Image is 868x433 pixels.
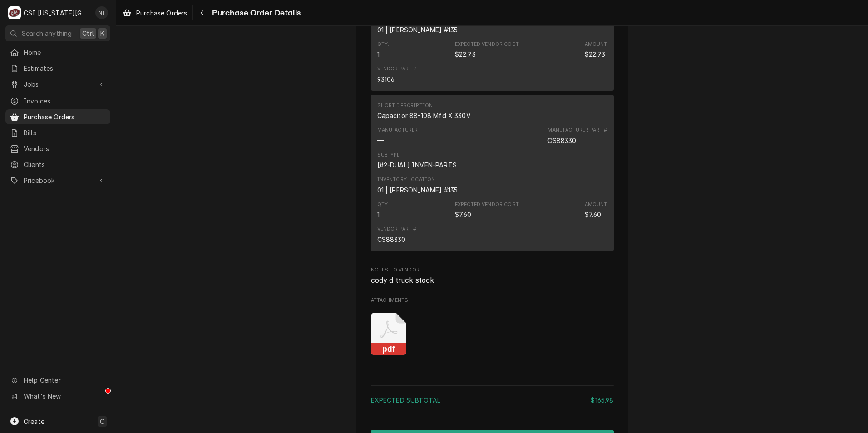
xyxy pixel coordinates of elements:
[5,173,110,188] a: Go to Pricebook
[24,96,106,106] span: Invoices
[377,201,390,208] div: Qty.
[95,6,108,19] div: NI
[377,74,395,84] div: 93106
[5,389,110,403] a: Go to What's New
[5,77,110,92] a: Go to Jobs
[24,48,106,57] span: Home
[24,8,90,18] div: CSI [US_STATE][GEOGRAPHIC_DATA]
[377,176,435,183] div: Inventory Location
[377,25,458,34] div: Inventory Location
[24,64,106,73] span: Estimates
[591,395,613,405] div: $165.98
[455,210,472,219] div: Expected Vendor Cost
[377,127,418,134] div: Manufacturer
[24,375,105,385] span: Help Center
[377,65,417,73] div: Vendor Part #
[371,297,614,363] div: Attachments
[377,226,417,233] div: Vendor Part #
[377,102,433,109] div: Short Description
[136,8,187,18] span: Purchase Orders
[377,127,418,145] div: Manufacturer
[455,41,519,59] div: Expected Vendor Cost
[24,112,106,122] span: Purchase Orders
[82,29,94,38] span: Ctrl
[377,49,380,59] div: Quantity
[455,201,519,208] div: Expected Vendor Cost
[371,396,441,404] span: Expected Subtotal
[24,176,92,185] span: Pricebook
[377,201,390,219] div: Quantity
[5,61,110,76] a: Estimates
[585,41,607,59] div: Amount
[195,5,209,20] button: Navigate back
[5,45,110,60] a: Home
[95,6,108,19] div: Nate Ingram's Avatar
[455,201,519,219] div: Expected Vendor Cost
[5,141,110,156] a: Vendors
[585,210,602,219] div: Amount
[377,176,458,194] div: Inventory Location
[585,49,606,59] div: Amount
[5,109,110,124] a: Purchase Orders
[100,417,104,426] span: C
[377,185,458,195] div: Inventory Location
[377,41,390,59] div: Quantity
[371,395,614,405] div: Subtotal
[547,136,576,145] div: Part Number
[377,235,406,244] div: CS88330
[585,41,607,48] div: Amount
[5,25,110,41] button: Search anythingCtrlK
[377,136,384,145] div: Manufacturer
[100,29,104,38] span: K
[371,266,614,286] div: Notes to Vendor
[585,201,607,208] div: Amount
[547,127,607,145] div: Part Number
[585,201,607,219] div: Amount
[209,7,301,19] span: Purchase Order Details
[8,6,21,19] div: C
[5,157,110,172] a: Clients
[371,313,407,356] button: pdf
[377,41,390,48] div: Qty.
[377,111,471,120] div: Short Description
[377,210,380,219] div: Quantity
[5,373,110,388] a: Go to Help Center
[455,49,476,59] div: Expected Vendor Cost
[371,275,614,286] span: Notes to Vendor
[24,391,105,401] span: What's New
[371,276,434,285] span: cody d truck stock
[377,152,457,170] div: Subtype
[119,5,191,20] a: Purchase Orders
[5,93,110,108] a: Invoices
[371,297,614,304] span: Attachments
[371,95,614,251] div: Line Item
[24,160,106,169] span: Clients
[5,125,110,140] a: Bills
[8,6,21,19] div: CSI Kansas City's Avatar
[377,152,400,159] div: Subtype
[377,160,457,170] div: Subtype
[547,127,607,134] div: Manufacturer Part #
[455,41,519,48] div: Expected Vendor Cost
[371,266,614,274] span: Notes to Vendor
[24,418,44,425] span: Create
[371,382,614,411] div: Amount Summary
[24,79,92,89] span: Jobs
[24,128,106,138] span: Bills
[24,144,106,153] span: Vendors
[22,29,72,38] span: Search anything
[377,102,471,120] div: Short Description
[371,305,614,363] span: Attachments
